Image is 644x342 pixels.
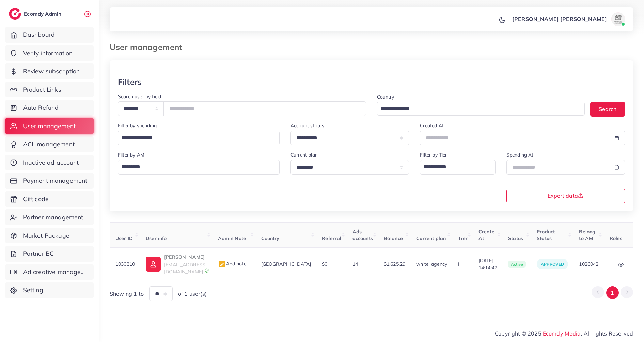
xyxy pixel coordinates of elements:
[352,228,373,241] span: Ads accounts
[218,261,247,267] span: Add note
[119,132,271,144] input: Search for option
[541,262,564,267] span: approved
[23,158,79,167] span: Inactive ad account
[5,155,94,170] a: Inactive ad account
[508,235,523,241] span: Status
[119,161,271,173] input: Search for option
[416,261,447,267] span: white_agency
[118,77,142,87] h3: Filters
[23,85,61,94] span: Product Links
[5,173,94,189] a: Payment management
[506,151,534,158] label: Spending At
[352,261,358,267] span: 14
[23,231,69,240] span: Market Package
[5,27,94,43] a: Dashboard
[421,161,487,173] input: Search for option
[261,261,311,267] span: [GEOGRAPHIC_DATA]
[5,100,94,116] a: Auto Refund
[118,122,157,129] label: Filter by spending
[5,191,94,207] a: Gift code
[378,104,576,114] input: Search for option
[24,11,63,17] h2: Ecomdy Admin
[579,228,595,241] span: Belong to AM
[610,235,623,241] span: Roles
[322,235,341,241] span: Referral
[118,160,280,175] div: Search for option
[164,262,207,274] span: [EMAIL_ADDRESS][DOMAIN_NAME]
[178,290,207,298] span: of 1 user(s)
[115,235,133,241] span: User ID
[5,118,94,134] a: User management
[420,122,444,129] label: Created At
[458,235,468,241] span: Tier
[110,290,144,298] span: Showing 1 to
[377,102,585,116] div: Search for option
[495,329,633,338] span: Copyright © 2025
[146,253,207,275] a: [PERSON_NAME][EMAIL_ADDRESS][DOMAIN_NAME]
[506,189,625,203] button: Export data
[5,63,94,79] a: Review subscription
[512,15,607,23] p: [PERSON_NAME] [PERSON_NAME]
[606,286,619,299] button: Go to page 1
[5,136,94,152] a: ACL management
[5,209,94,225] a: Partner management
[23,176,88,185] span: Payment management
[23,140,75,149] span: ACL management
[23,213,83,222] span: Partner management
[384,261,405,267] span: $1,625.29
[5,45,94,61] a: Verify information
[290,122,324,129] label: Account status
[204,268,209,273] img: 9CAL8B2pu8EFxCJHYAAAAldEVYdGRhdGU6Y3JlYXRlADIwMjItMTItMDlUMDQ6NTg6MzkrMDA6MDBXSlgLAAAAJXRFWHRkYXR...
[420,160,496,175] div: Search for option
[23,30,55,39] span: Dashboard
[110,42,188,52] h3: User management
[23,286,43,295] span: Setting
[218,260,226,268] img: admin_note.cdd0b510.svg
[23,268,89,277] span: Ad creative management
[508,12,628,26] a: [PERSON_NAME] [PERSON_NAME]avatar
[146,257,161,272] img: ic-user-info.36bf1079.svg
[23,122,76,131] span: User management
[23,195,49,204] span: Gift code
[164,253,207,261] p: [PERSON_NAME]
[5,246,94,262] a: Partner BC
[611,12,625,26] img: avatar
[543,330,581,337] a: Ecomdy Media
[5,264,94,280] a: Ad creative management
[581,329,633,338] span: , All rights Reserved
[377,93,394,100] label: Country
[420,151,447,158] label: Filter by Tier
[508,261,526,268] span: active
[9,8,63,20] a: logoEcomdy Admin
[23,49,73,58] span: Verify information
[5,82,94,98] a: Product Links
[290,151,318,158] label: Current plan
[261,235,280,241] span: Country
[218,235,246,241] span: Admin Note
[592,286,633,299] ul: Pagination
[5,228,94,243] a: Market Package
[118,93,161,100] label: Search user by field
[23,249,54,258] span: Partner BC
[416,235,446,241] span: Current plan
[5,282,94,298] a: Setting
[548,193,583,198] span: Export data
[23,67,80,76] span: Review subscription
[478,228,494,241] span: Create At
[118,151,144,158] label: Filter by AM
[9,8,21,20] img: logo
[590,102,625,116] button: Search
[537,228,555,241] span: Product Status
[384,235,403,241] span: Balance
[23,103,59,112] span: Auto Refund
[322,261,327,267] span: $0
[579,261,598,267] span: 1026042
[146,235,167,241] span: User info
[458,261,459,267] span: I
[118,131,280,145] div: Search for option
[115,261,135,267] span: 1030310
[478,257,497,271] span: [DATE] 14:14:42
